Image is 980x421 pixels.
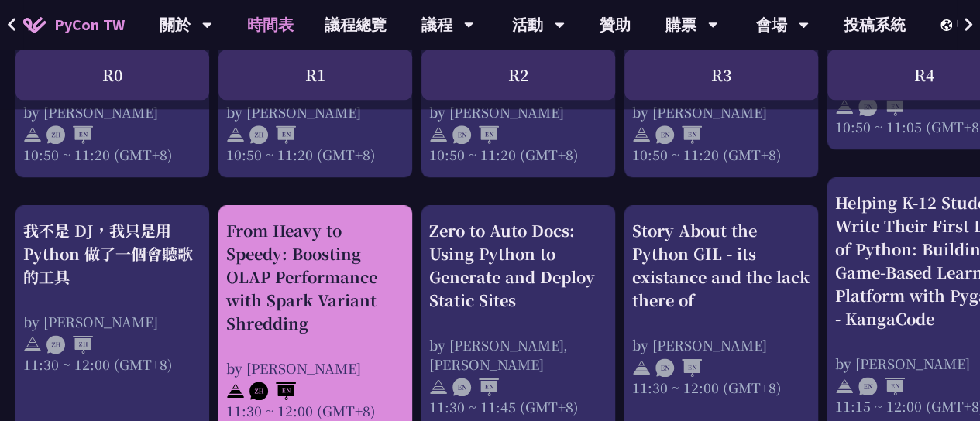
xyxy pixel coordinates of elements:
[46,335,93,354] img: ZHZH.38617ef.svg
[632,125,651,144] img: svg+xml;base64,PHN2ZyB4bWxucz0iaHR0cDovL3d3dy53My5vcmcvMjAwMC9zdmciIHdpZHRoPSIyNCIgaGVpZ2h0PSIyNC...
[226,219,404,335] div: From Heavy to Speedy: Boosting OLAP Performance with Spark Variant Shredding
[632,102,810,122] div: by [PERSON_NAME]
[940,19,956,31] img: Locale Icon
[858,377,905,395] img: ENEN.5a408d1.svg
[15,50,209,100] div: R0
[226,145,404,164] div: 10:50 ~ 11:20 (GMT+8)
[632,335,810,354] div: by [PERSON_NAME]
[421,50,615,100] div: R2
[429,219,607,416] a: Zero to Auto Docs: Using Python to Generate and Deploy Static Sites by [PERSON_NAME], [PERSON_NAM...
[226,102,404,122] div: by [PERSON_NAME]
[429,219,607,312] div: Zero to Auto Docs: Using Python to Generate and Deploy Static Sites
[23,335,42,354] img: svg+xml;base64,PHN2ZyB4bWxucz0iaHR0cDovL3d3dy53My5vcmcvMjAwMC9zdmciIHdpZHRoPSIyNCIgaGVpZ2h0PSIyNC...
[46,125,93,144] img: ZHEN.371966e.svg
[226,125,245,144] img: svg+xml;base64,PHN2ZyB4bWxucz0iaHR0cDovL3d3dy53My5vcmcvMjAwMC9zdmciIHdpZHRoPSIyNCIgaGVpZ2h0PSIyNC...
[429,125,448,144] img: svg+xml;base64,PHN2ZyB4bWxucz0iaHR0cDovL3d3dy53My5vcmcvMjAwMC9zdmciIHdpZHRoPSIyNCIgaGVpZ2h0PSIyNC...
[226,358,404,378] div: by [PERSON_NAME]
[835,377,854,395] img: svg+xml;base64,PHN2ZyB4bWxucz0iaHR0cDovL3d3dy53My5vcmcvMjAwMC9zdmciIHdpZHRoPSIyNCIgaGVpZ2h0PSIyNC...
[23,312,201,331] div: by [PERSON_NAME]
[8,5,140,44] a: PyCon TW
[23,219,201,289] div: 我不是 DJ，我只是用 Python 做了一個會聽歌的工具
[429,397,607,416] div: 11:30 ~ 11:45 (GMT+8)
[429,335,607,374] div: by [PERSON_NAME], [PERSON_NAME]
[23,125,42,144] img: svg+xml;base64,PHN2ZyB4bWxucz0iaHR0cDovL3d3dy53My5vcmcvMjAwMC9zdmciIHdpZHRoPSIyNCIgaGVpZ2h0PSIyNC...
[655,358,702,377] img: ENEN.5a408d1.svg
[632,219,810,312] div: Story About the Python GIL - its existance and the lack there of
[632,145,810,164] div: 10:50 ~ 11:20 (GMT+8)
[452,378,499,396] img: ENEN.5a408d1.svg
[624,50,818,100] div: R3
[249,125,296,144] img: ZHEN.371966e.svg
[452,125,499,144] img: ENEN.5a408d1.svg
[429,378,448,396] img: svg+xml;base64,PHN2ZyB4bWxucz0iaHR0cDovL3d3dy53My5vcmcvMjAwMC9zdmciIHdpZHRoPSIyNCIgaGVpZ2h0PSIyNC...
[632,378,810,397] div: 11:30 ~ 12:00 (GMT+8)
[54,13,125,36] span: PyCon TW
[23,102,201,122] div: by [PERSON_NAME]
[226,382,245,400] img: svg+xml;base64,PHN2ZyB4bWxucz0iaHR0cDovL3d3dy53My5vcmcvMjAwMC9zdmciIHdpZHRoPSIyNCIgaGVpZ2h0PSIyNC...
[249,382,296,400] img: ZHEN.371966e.svg
[655,125,702,144] img: ENEN.5a408d1.svg
[632,358,651,377] img: svg+xml;base64,PHN2ZyB4bWxucz0iaHR0cDovL3d3dy53My5vcmcvMjAwMC9zdmciIHdpZHRoPSIyNCIgaGVpZ2h0PSIyNC...
[226,401,404,420] div: 11:30 ~ 12:00 (GMT+8)
[23,354,201,374] div: 11:30 ~ 12:00 (GMT+8)
[23,145,201,164] div: 10:50 ~ 11:20 (GMT+8)
[218,50,412,100] div: R1
[429,145,607,164] div: 10:50 ~ 11:20 (GMT+8)
[23,17,46,33] img: Home icon of PyCon TW 2025
[429,102,607,122] div: by [PERSON_NAME]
